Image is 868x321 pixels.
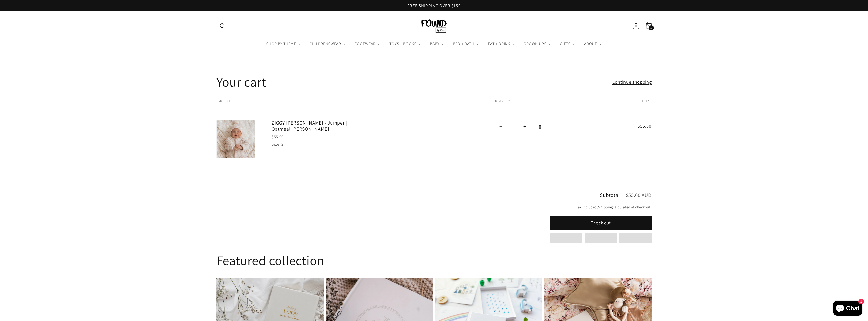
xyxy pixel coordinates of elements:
[612,78,652,86] a: Continue shopping
[385,38,426,50] a: TOYS + BOOKS
[421,19,447,33] img: FOUND By Flynn logo
[598,205,613,209] a: Shipping
[216,252,324,269] h2: Featured collection
[449,38,483,50] a: BED + BATH
[452,41,475,46] span: BED + BATH
[550,204,652,210] small: Tax included. calculated at checkout.
[216,74,266,90] h1: Your cart
[272,134,359,140] div: $55.00
[604,99,652,108] th: Total
[519,38,556,50] a: GROWN UPS
[216,20,229,33] summary: Search
[483,38,519,50] a: EAT + DRINK
[550,216,652,230] button: Check out
[272,120,359,132] a: ZIGGY [PERSON_NAME] - Jumper | Oatmeal [PERSON_NAME]
[626,193,652,198] p: $55.00 AUD
[216,99,478,108] th: Product
[650,25,652,30] span: 1
[615,122,652,129] span: $55.00
[600,193,620,198] h3: Subtotal
[305,38,350,50] a: CHILDRENSWEAR
[535,121,545,133] a: Remove ZIGGY LOU - Jumper | Oatmeal Fleck - 2
[478,99,604,108] th: Quantity
[262,38,305,50] a: SHOP BY THEME
[523,41,547,46] span: GROWN UPS
[487,41,511,46] span: EAT + DRINK
[583,41,598,46] span: ABOUT
[281,142,284,147] dd: 2
[272,142,280,147] dt: Size:
[426,38,449,50] a: BABY
[388,41,417,46] span: TOYS + BOOKS
[350,38,385,50] a: FOOTWEAR
[580,38,606,50] a: ABOUT
[555,38,580,50] a: GIFTS
[265,41,296,46] span: SHOP BY THEME
[309,41,342,46] span: CHILDRENSWEAR
[429,41,440,46] span: BABY
[559,41,571,46] span: GIFTS
[354,41,376,46] span: FOOTWEAR
[832,301,864,317] inbox-online-store-chat: Shopify online store chat
[507,120,519,133] input: Quantity for ZIGGY LOU - Jumper | Oatmeal Fleck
